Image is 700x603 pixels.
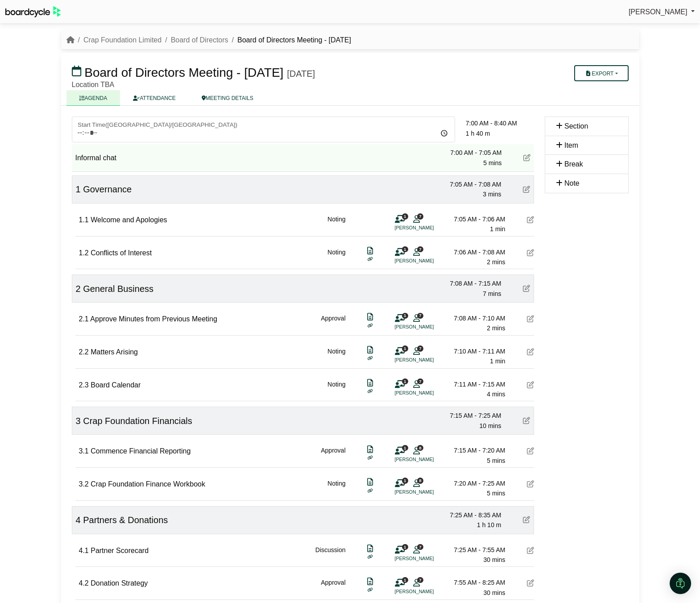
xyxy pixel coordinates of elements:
span: Partner Scorecard [91,547,149,554]
span: 7 [417,213,423,219]
li: [PERSON_NAME] [395,257,462,265]
div: 7:08 AM - 7:10 AM [443,313,505,323]
span: 5 mins [487,457,505,464]
a: Crap Foundation Limited [83,36,162,44]
li: [PERSON_NAME] [395,323,462,331]
span: 7 [417,246,423,252]
li: [PERSON_NAME] [395,456,462,463]
div: 7:05 AM - 7:08 AM [439,179,501,189]
span: 7 mins [483,290,501,297]
div: 7:08 AM - 7:15 AM [439,279,501,288]
span: 1 [402,213,408,219]
div: 7:00 AM - 8:40 AM [466,118,534,128]
div: 7:55 AM - 8:25 AM [443,578,505,587]
span: 7 [417,313,423,319]
div: 7:00 AM - 7:05 AM [439,148,502,158]
span: 1 min [490,225,505,233]
span: 30 mins [483,589,505,596]
div: Approval [321,445,345,466]
span: 3 [76,416,81,426]
span: 1 h 10 m [477,521,501,528]
span: Governance [83,184,132,194]
span: Partners & Donations [83,515,168,525]
div: Approval [321,578,345,598]
span: [PERSON_NAME] [629,8,688,16]
li: [PERSON_NAME] [395,488,462,496]
nav: breadcrumb [66,34,351,46]
span: Note [564,179,580,187]
span: 7 [417,577,423,583]
span: 1 [402,577,408,583]
div: 7:20 AM - 7:25 AM [443,478,505,488]
span: Board of Directors Meeting - [DATE] [84,66,283,79]
span: 3 mins [483,191,501,198]
div: 7:06 AM - 7:08 AM [443,247,505,257]
div: Noting [327,379,345,399]
span: Section [564,122,588,130]
li: [PERSON_NAME] [395,588,462,595]
span: General Business [83,284,153,294]
li: [PERSON_NAME] [395,555,462,562]
a: ATTENDANCE [120,90,188,106]
li: [PERSON_NAME] [395,356,462,364]
span: Location TBA [72,81,115,88]
span: 7 [417,544,423,550]
span: 30 mins [483,556,505,563]
span: Board Calendar [91,381,141,389]
div: [DATE] [287,68,315,79]
span: 1 [402,313,408,319]
span: 8 [417,478,423,483]
span: 2.3 [79,381,89,389]
div: Open Intercom Messenger [670,573,691,594]
span: 2.1 [79,315,89,323]
span: 3.2 [79,480,89,488]
div: Noting [327,214,345,234]
span: Item [564,141,578,149]
span: 1 [402,544,408,550]
span: 1 [402,478,408,483]
span: 1 [402,378,408,384]
div: Approval [321,313,345,333]
span: 1 min [490,358,505,365]
span: Informal chat [75,154,116,162]
li: [PERSON_NAME] [395,224,462,232]
span: Crap Foundation Finance Workbook [91,480,205,488]
span: 1 [402,246,408,252]
span: 4 mins [487,391,505,398]
a: AGENDA [66,90,120,106]
span: 2 mins [487,324,505,332]
span: 4 [76,515,81,525]
div: 7:25 AM - 8:35 AM [439,510,501,520]
span: 8 [417,445,423,451]
div: 7:11 AM - 7:15 AM [443,379,505,389]
li: Board of Directors Meeting - [DATE] [228,34,351,46]
div: Noting [327,346,345,366]
span: 5 mins [483,159,501,166]
span: 1.2 [79,249,89,257]
span: Donation Strategy [91,579,148,587]
span: Commence Financial Reporting [91,447,191,455]
span: Approve Minutes from Previous Meeting [90,315,217,323]
span: 1 [402,345,408,351]
span: 1 [76,184,81,194]
span: 4.2 [79,579,89,587]
span: 4.1 [79,547,89,554]
span: 5 mins [487,490,505,497]
div: 7:15 AM - 7:25 AM [439,411,501,420]
span: 7 [417,345,423,351]
div: 7:15 AM - 7:20 AM [443,445,505,455]
span: 2 [76,284,81,294]
a: MEETING DETAILS [189,90,266,106]
span: Conflicts of Interest [91,249,152,257]
span: 3.1 [79,447,89,455]
div: Noting [327,478,345,499]
img: BoardcycleBlackGreen-aaafeed430059cb809a45853b8cf6d952af9d84e6e89e1f1685b34bfd5cb7d64.svg [5,6,61,17]
a: [PERSON_NAME] [629,6,695,18]
span: 1 [402,445,408,451]
div: 7:25 AM - 7:55 AM [443,545,505,555]
span: Welcome and Apologies [91,216,167,224]
div: 7:05 AM - 7:06 AM [443,214,505,224]
button: Export [574,65,628,81]
span: 10 mins [479,422,501,429]
div: Noting [327,247,345,267]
